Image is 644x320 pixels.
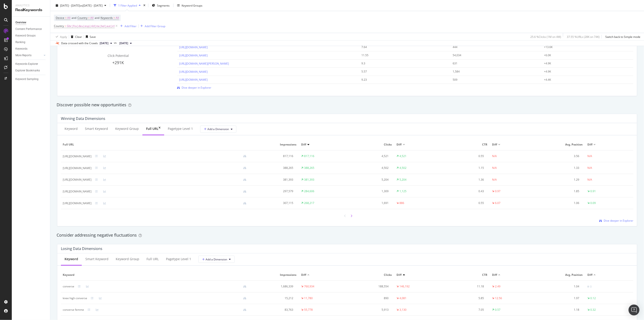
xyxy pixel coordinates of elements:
span: Add a Dimension [202,257,227,261]
div: 4,502 [400,166,407,170]
a: Keyword Sampling [15,77,47,82]
div: [URL][DOMAIN_NAME] [63,178,91,182]
span: and [72,16,76,20]
div: [URL][DOMAIN_NAME] [63,154,91,158]
div: Smart Keyword [85,126,108,131]
span: vs [114,41,118,45]
div: Ranking [15,40,25,45]
a: Keywords Explorer [15,62,47,66]
div: N/A [587,166,592,170]
div: 1,691 [349,201,389,205]
div: 1.29 [540,178,579,182]
div: 1,309 [349,189,389,193]
div: More Reports [15,53,31,58]
span: Diff [397,273,402,277]
div: 7.05 [444,308,484,312]
div: 5,204 [349,178,389,182]
a: Dive deeper in Explorer [177,86,211,90]
div: 284,606 [304,189,314,193]
div: 15,212 [254,296,293,300]
button: Add Filter Group [139,23,165,29]
div: N/A [587,154,592,158]
div: knee high converse [63,296,87,300]
div: +4.9K [544,70,623,74]
div: 1.04 [540,284,579,288]
div: Keyword [65,257,78,261]
span: Diff [397,143,402,147]
div: Add Filter [125,24,137,28]
div: Full URL [146,126,159,131]
div: 1.85 [540,189,579,193]
div: Consider addressing negative fluctuations [57,232,638,238]
span: All [67,15,70,21]
div: RealKeywords [15,7,46,13]
div: 5.57 [361,70,440,74]
div: Full URL [147,257,159,261]
div: 4,521 [349,154,389,158]
a: Keywords [15,46,47,51]
div: 817,116 [254,154,293,158]
div: Keyword Sampling [15,77,38,82]
div: Keyword Groups [182,3,202,7]
span: Diff [587,143,592,147]
span: = [65,24,66,28]
span: Clicks [349,143,392,147]
div: 6.07 [495,201,500,205]
div: [URL][DOMAIN_NAME] [63,189,91,194]
div: N/A [587,178,592,182]
div: 3,130 [400,308,407,312]
a: Dive deeper in Explorer [599,219,633,223]
div: 0.43 [444,189,484,193]
span: [DATE] - [DATE] [60,3,80,7]
div: 2.49 [495,284,500,288]
a: Ranking [15,40,47,45]
div: 388,265 [304,166,314,170]
a: [URL][DOMAIN_NAME] [179,53,208,57]
button: 1 Filter Applied [112,2,142,9]
div: 25.6 % Clicks ( 1M on 4M ) [530,35,561,39]
span: CTR [444,143,487,147]
div: Keyword Groups [15,33,36,38]
button: Save [84,33,96,40]
div: 11.55 [361,53,440,57]
div: 83,763 [254,308,293,312]
span: Diff [301,143,306,147]
a: Content Performance [15,27,47,32]
div: 4,521 [400,154,407,158]
span: = [65,16,67,20]
span: Diff [492,273,497,277]
span: 2025 Feb. 28th [119,41,128,45]
div: times [142,3,146,8]
div: 12.56 [495,296,502,300]
div: Analytics [15,4,46,7]
div: 381,393 [304,178,314,182]
span: Add a Dimension [204,127,229,131]
button: Add Filter [118,23,137,29]
div: +4.4K [544,78,623,82]
div: 4,502 [349,166,389,170]
div: 817,116 [304,154,314,158]
div: 1.06 [540,201,579,205]
div: Winning Data Dimensions [61,116,105,121]
div: +6.0K [544,53,623,57]
div: 1.15 [444,166,484,170]
div: 0 [590,285,592,289]
div: Smart Keyword [85,257,108,261]
div: 3.56 [540,154,579,158]
div: 388,265 [254,166,293,170]
a: Keyword Groups [15,33,47,38]
div: Save [90,35,96,39]
span: Avg. Position [540,273,583,277]
button: Switch back to Simple mode [603,33,640,40]
span: 2025 Aug. 27th [100,41,108,45]
div: 37.55 % URLs ( 28K on 74K ) [567,35,600,39]
span: = [88,16,90,20]
div: 11,780 [304,296,313,300]
button: Clear [69,33,82,40]
a: [URL][DOMAIN_NAME] [179,70,208,74]
span: and [95,16,99,20]
div: Switch back to Simple mode [605,35,640,39]
div: 9.23 [361,78,440,82]
div: converse [63,284,74,288]
div: 0.97 [495,189,500,193]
